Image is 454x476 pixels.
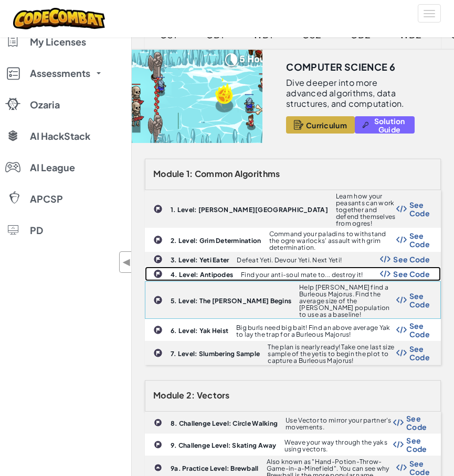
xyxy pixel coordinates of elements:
span: See Code [406,414,430,431]
p: Defeat Yeti. Devour Yeti. Next Yeti! [237,257,342,263]
a: 8. Challenge Level: Circle Walking Use Vector to mirror your partner's movements. Show Code Logo ... [145,412,441,434]
a: 2. Level: Grim Determination Command your paladins to withstand the ogre warlocks' assault with g... [145,228,441,252]
img: Show Code Logo [396,326,407,334]
a: 5. Level: The [PERSON_NAME] Begins Help [PERSON_NAME] find a Burleous Majorus. Find the average s... [145,281,441,319]
img: Show Code Logo [396,205,407,213]
b: 4. Level: Antipodes [171,271,233,279]
a: 4. Level: Antipodes Find your anti-soul mate to... destroy it! Show Code Logo See Code [145,267,441,281]
span: Curriculum [306,121,347,129]
span: See Code [409,345,430,361]
button: Solution Guide [355,116,415,134]
span: Vectors [197,390,230,401]
b: 3. Level: Yeti Eater [171,256,229,264]
p: Use Vector to mirror your partner's movements. [286,417,393,430]
p: The plan is nearly ready! Take one last size sample of the yetis to begin the plot to capture a B... [268,344,396,364]
p: Find your anti-soul mate to... destroy it! [241,271,363,278]
span: 2: [186,390,195,401]
img: Show Code Logo [396,349,407,357]
p: Help [PERSON_NAME] find a Burleous Majorus. Find the average size of the [PERSON_NAME] population... [299,284,396,318]
img: IconChallengeLevel.svg [153,204,163,214]
img: CodeCombat logo [13,8,105,29]
b: 7. Level: Slumbering Sample [171,350,260,358]
b: 1. Level: [PERSON_NAME][GEOGRAPHIC_DATA] [171,206,328,214]
img: IconChallengeLevel.svg [153,325,163,335]
h3: Computer Science 6 [286,59,395,75]
span: My Licenses [30,37,86,47]
b: 9a. Practice Level: Brewball [171,464,259,472]
img: Show Code Logo [380,256,390,263]
span: AI HackStack [30,131,90,141]
span: See Code [409,322,430,338]
img: IconChallengeLevel.svg [154,440,162,449]
img: Show Code Logo [380,270,390,278]
p: Big burls need big bait! Find an above average Yak to lay the trap for a Burleous Majorus! [236,324,396,338]
a: 1. Level: [PERSON_NAME][GEOGRAPHIC_DATA] Learn how your peasants can work together and defend the... [145,190,441,228]
b: 6. Level: Yak Heist [171,327,228,335]
span: Ozaria [30,100,60,109]
p: Command your paladins to withstand the ogre warlocks' assault with grim determination. [269,230,396,251]
img: Show Code Logo [396,296,407,304]
img: Show Code Logo [393,441,404,448]
b: 9. Challenge Level: Skating Away [171,441,277,449]
a: 6. Level: Yak Heist Big burls need big bait! Find an above average Yak to lay the trap for a Burl... [145,319,441,341]
p: Weave your way through the yaks using vectors. [284,439,394,452]
span: Common Algorithms [195,168,280,179]
span: See Code [409,459,430,476]
a: 9. Challenge Level: Skating Away Weave your way through the yaks using vectors. Show Code Logo Se... [145,434,441,456]
img: IconPracticeLevel.svg [154,463,162,472]
span: Module [153,168,185,179]
img: IconChallengeLevel.svg [153,254,163,264]
img: Show Code Logo [396,464,407,471]
img: IconChallengeLevel.svg [154,418,162,427]
img: Show Code Logo [393,419,404,426]
span: Assessments [30,69,90,78]
a: 3. Level: Yeti Eater Defeat Yeti. Devour Yeti. Next Yeti! Show Code Logo See Code [145,252,441,267]
span: See Code [409,231,430,248]
span: See Code [406,436,430,453]
img: IconChallengeLevel.svg [153,295,163,305]
b: 8. Challenge Level: Circle Walking [171,419,278,427]
span: Solution Guide [372,117,407,134]
button: Curriculum [286,116,355,134]
b: 2. Level: Grim Determination [171,237,261,245]
span: Module [153,390,185,401]
span: See Code [409,201,430,217]
b: 5. Level: The [PERSON_NAME] Begins [171,297,291,305]
span: AI League [30,163,75,172]
span: ◀ [122,254,131,270]
img: IconChallengeLevel.svg [153,235,163,245]
span: See Code [409,292,430,308]
img: Show Code Logo [396,236,407,243]
span: 1: [186,168,193,179]
span: See Code [393,270,430,278]
img: IconChallengeLevel.svg [153,269,163,279]
p: Learn how your peasants can work together and defend themselves from ogres! [336,193,396,227]
img: IconChallengeLevel.svg [153,348,163,358]
a: 7. Level: Slumbering Sample The plan is nearly ready! Take one last size sample of the yetis to b... [145,341,441,365]
p: Dive deeper into more advanced algorithms, data structures, and computation. [286,78,415,109]
span: See Code [393,255,430,263]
